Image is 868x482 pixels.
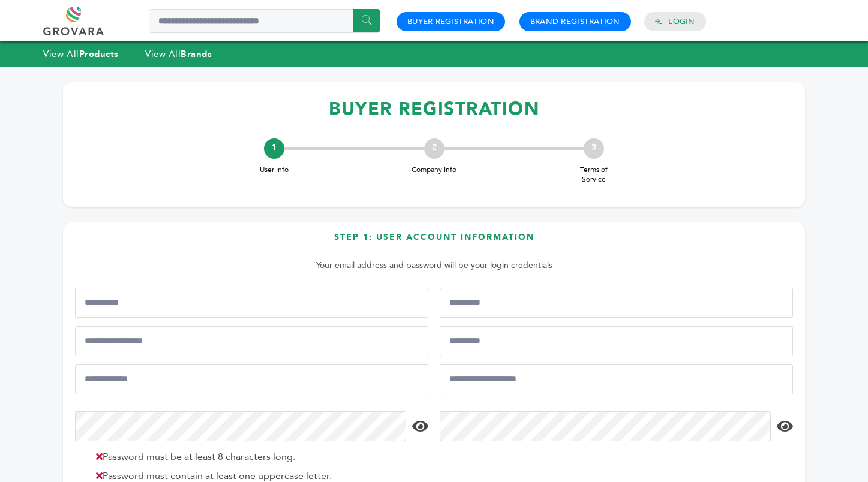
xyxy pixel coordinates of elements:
strong: Brands [181,48,212,60]
input: Job Title* [440,326,793,356]
strong: Products [79,48,119,60]
span: Company Info [410,165,458,175]
h1: BUYER REGISTRATION [75,91,793,126]
span: Terms of Service [570,165,618,185]
input: First Name* [75,288,428,318]
p: Your email address and password will be your login credentials [81,258,787,273]
a: View AllBrands [145,48,212,60]
input: Last Name* [440,288,793,318]
li: Password must be at least 8 characters long. [90,450,425,464]
input: Search a product or brand... [149,9,380,33]
input: Confirm Email Address* [440,364,793,394]
input: Mobile Phone Number [75,326,428,356]
input: Email Address* [75,364,428,394]
a: Brand Registration [530,16,620,27]
span: User Info [250,165,298,175]
h3: Step 1: User Account Information [75,231,793,252]
div: 2 [424,138,444,159]
a: View AllProducts [43,48,119,60]
input: Confirm Password* [440,411,771,441]
a: Buyer Registration [407,16,494,27]
a: Login [668,16,695,27]
div: 1 [264,138,284,159]
div: 3 [584,138,604,159]
input: Password* [75,411,406,441]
